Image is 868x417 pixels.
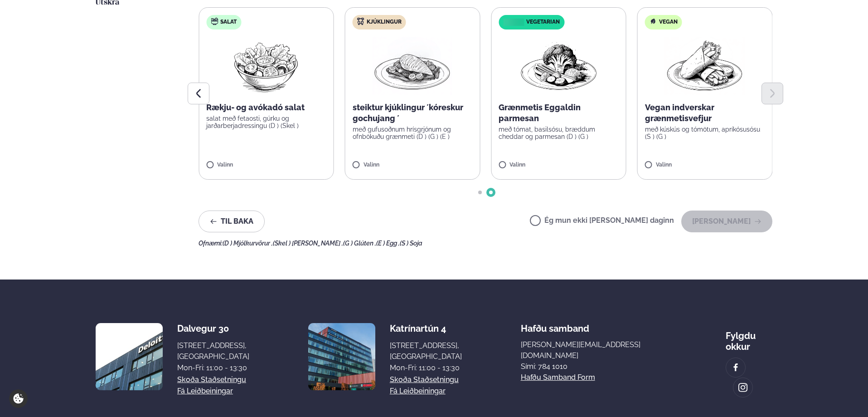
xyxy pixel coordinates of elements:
div: Katrínartún 4 [390,323,462,334]
button: [PERSON_NAME] [681,211,772,232]
a: Skoða staðsetningu [390,374,459,385]
p: með gufusoðnum hrísgrjónum og ofnbökuðu grænmeti (D ) (G ) (E ) [353,126,473,140]
img: icon [501,18,526,27]
p: með tómat, basilsósu, bræddum cheddar og parmesan (D ) (G ) [499,126,619,140]
img: image alt [96,323,163,390]
p: salat með fetaosti, gúrku og jarðarberjadressingu (D ) (Skel ) [206,115,326,129]
img: Vegan.png [519,37,598,95]
span: (Skel ) [PERSON_NAME] , [273,240,343,247]
div: Fylgdu okkur [726,323,772,352]
a: Fá leiðbeiningar [177,386,233,397]
span: Vegan [659,19,678,26]
img: Vegan.svg [650,18,657,25]
a: Skoða staðsetningu [177,374,246,385]
a: Hafðu samband form [521,372,595,383]
span: (G ) Glúten , [343,240,376,247]
p: með kúskús og tómötum, apríkósusósu (S ) (G ) [645,126,765,140]
img: Chicken-breast.png [373,37,452,95]
span: Go to slide 2 [489,191,493,194]
div: Mon-Fri: 11:00 - 13:30 [390,363,462,373]
img: salad.svg [211,18,218,25]
a: image alt [726,358,745,377]
p: steiktur kjúklingur ´kóreskur gochujang ´ [353,102,473,124]
span: (D ) Mjólkurvörur , [223,240,273,247]
div: Ofnæmi: [199,240,772,247]
a: image alt [733,378,752,397]
img: image alt [738,383,748,393]
img: Wraps.png [665,37,745,95]
span: (E ) Egg , [376,240,400,247]
span: Kjúklingur [367,19,402,26]
span: Vegetarian [526,19,560,26]
img: Salad.png [226,37,306,95]
p: Sími: 784 1010 [521,361,667,372]
a: Fá leiðbeiningar [390,386,446,397]
img: chicken.svg [357,18,364,25]
div: [STREET_ADDRESS], [GEOGRAPHIC_DATA] [390,340,462,362]
span: Hafðu samband [521,316,589,334]
button: Til baka [199,211,265,232]
button: Previous slide [188,83,209,104]
span: (S ) Soja [400,240,422,247]
img: image alt [731,363,741,373]
span: Salat [220,19,237,26]
a: [PERSON_NAME][EMAIL_ADDRESS][DOMAIN_NAME] [521,339,667,361]
div: Dalvegur 30 [177,323,249,334]
button: Next slide [761,83,783,104]
p: Vegan indverskar grænmetisvefjur [645,102,765,124]
div: [STREET_ADDRESS], [GEOGRAPHIC_DATA] [177,340,249,362]
p: Rækju- og avókadó salat [206,102,326,113]
img: image alt [308,323,375,390]
a: Cookie settings [9,389,28,408]
div: Mon-Fri: 11:00 - 13:30 [177,363,249,373]
span: Go to slide 1 [478,191,482,194]
p: Grænmetis Eggaldin parmesan [499,102,619,124]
